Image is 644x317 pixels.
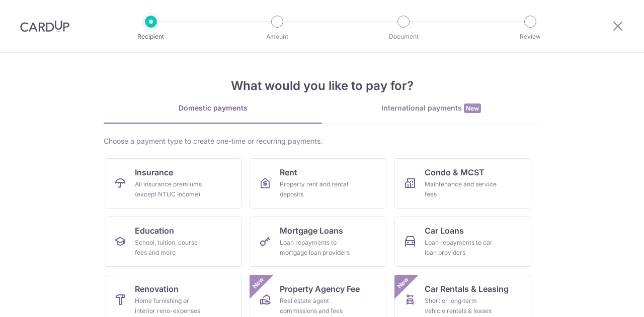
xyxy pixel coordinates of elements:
[493,32,568,42] p: Review
[395,275,412,291] span: New
[104,77,540,95] h4: What would you like to pay for?
[135,179,207,199] div: All insurance premiums (except NTUC Income)
[280,179,352,199] div: Property rent and rental deposits
[280,166,297,178] span: Rent
[280,225,343,237] span: Mortgage Loans
[280,283,360,295] span: Property Agency Fee
[322,103,540,114] div: International payments
[425,166,485,178] span: Condo & MCST
[366,32,441,42] p: Document
[425,283,509,295] span: Car Rentals & Leasing
[135,296,207,316] div: Home furnishing or interior reno-expenses
[250,158,386,208] a: RentProperty rent and rental deposits
[250,217,386,267] a: Mortgage LoansLoan repayments to mortgage loan providers
[104,103,322,113] div: Domestic payments
[280,238,352,258] div: Loan repayments to mortgage loan providers
[394,158,531,208] a: Condo & MCSTMaintenance and service fees
[464,103,481,113] span: New
[425,238,497,258] div: Loan repayments to car loan providers
[105,217,242,267] a: EducationSchool, tuition, course fees and more
[105,158,242,208] a: InsuranceAll insurance premiums (except NTUC Income)
[425,225,464,237] span: Car Loans
[250,275,267,291] span: New
[394,217,531,267] a: Car LoansLoan repayments to car loan providers
[135,283,179,295] span: Renovation
[280,296,352,316] div: Real estate agent commissions and fees
[135,225,174,237] span: Education
[240,32,314,42] p: Amount
[20,20,69,32] img: CardUp
[104,136,540,146] div: Choose a payment type to create one-time or recurring payments.
[135,238,207,258] div: School, tuition, course fees and more
[135,166,173,178] span: Insurance
[425,179,497,199] div: Maintenance and service fees
[425,296,497,316] div: Short or long‑term vehicle rentals & leases
[114,32,188,42] p: Recipient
